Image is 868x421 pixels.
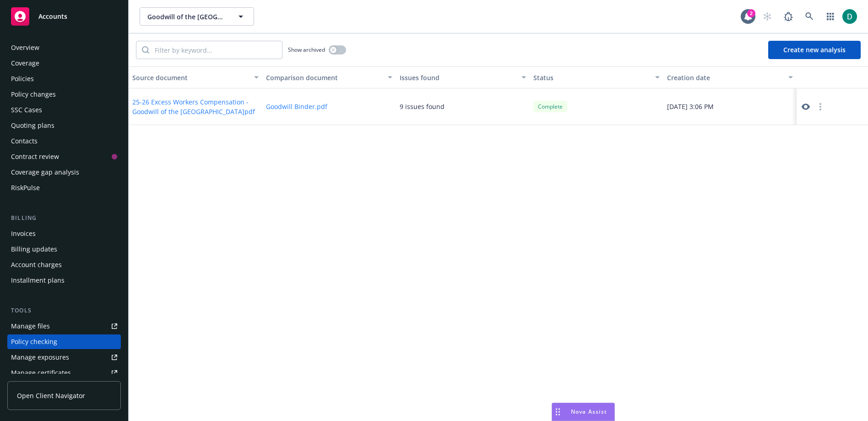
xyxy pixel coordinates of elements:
a: Search [800,7,819,26]
span: Nova Assist [571,408,607,416]
a: Coverage gap analysis [7,165,121,180]
button: Nova Assist [552,403,615,421]
div: Installment plans [11,273,65,288]
button: Creation date [663,66,797,88]
a: Policy changes [7,87,121,102]
button: Source document [129,66,262,88]
a: Manage files [7,319,121,334]
button: Goodwill of the [GEOGRAPHIC_DATA] [140,7,254,26]
a: Manage exposures [7,350,121,365]
div: Quoting plans [11,118,54,133]
div: Contacts [11,134,38,148]
div: Creation date [667,73,783,82]
div: Policies [11,71,34,86]
div: Policy changes [11,87,56,102]
a: Policy checking [7,334,121,349]
svg: Search [142,46,149,54]
img: photo [842,9,857,24]
a: Start snowing [758,7,776,26]
span: Open Client Navigator [17,391,85,400]
div: Drag to move [552,403,564,421]
button: Goodwill Binder.pdf [266,102,327,111]
a: Billing updates [7,242,121,257]
a: Contacts [7,134,121,148]
div: Manage exposures [11,350,69,365]
div: 9 issues found [400,102,445,111]
div: Billing [7,213,121,223]
span: Accounts [38,13,67,20]
a: Report a Bug [779,7,797,26]
button: Status [530,66,663,88]
a: Coverage [7,56,121,71]
a: Invoices [7,226,121,241]
div: Account charges [11,257,62,272]
div: Complete [533,101,567,112]
div: Manage files [11,319,50,334]
div: Status [533,73,650,82]
span: Show archived [288,46,325,54]
a: Policies [7,71,121,86]
span: Goodwill of the [GEOGRAPHIC_DATA] [147,12,227,22]
button: Comparison document [262,66,396,88]
button: 25-26 Excess Workers Compensation - Goodwill of the [GEOGRAPHIC_DATA]pdf [132,97,259,116]
div: Issues found [400,73,516,82]
div: Coverage [11,56,39,71]
div: Overview [11,40,39,55]
div: [DATE] 3:06 PM [663,88,797,125]
a: Installment plans [7,273,121,288]
input: Filter by keyword... [149,41,282,59]
div: Manage certificates [11,366,71,380]
div: Contract review [11,149,59,164]
a: SSC Cases [7,103,121,117]
a: Switch app [821,7,840,26]
div: Comparison document [266,73,382,82]
button: Create new analysis [768,41,861,59]
div: Invoices [11,226,36,241]
a: Manage certificates [7,366,121,380]
a: Accounts [7,4,121,29]
div: RiskPulse [11,180,40,195]
a: Quoting plans [7,118,121,133]
a: Contract review [7,149,121,164]
div: SSC Cases [11,103,42,117]
a: Overview [7,40,121,55]
div: Coverage gap analysis [11,165,79,180]
button: Issues found [396,66,530,88]
a: RiskPulse [7,180,121,195]
div: Source document [132,73,249,82]
div: Policy checking [11,334,57,349]
div: Tools [7,306,121,315]
a: Account charges [7,257,121,272]
div: 2 [747,9,755,17]
div: Billing updates [11,242,57,257]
